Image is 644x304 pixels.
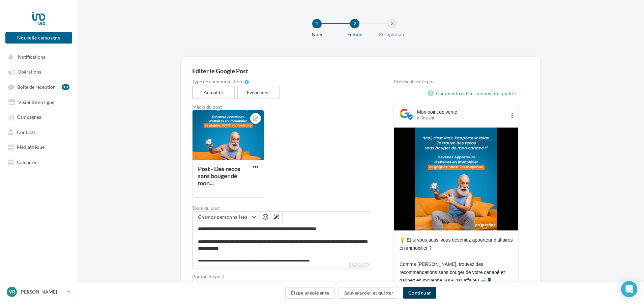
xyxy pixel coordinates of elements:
[285,287,335,299] button: Étape précédente
[192,79,242,84] span: Type de communication
[192,280,264,291] button: Aucun
[198,165,240,187] div: Post - Des recos sans bouger de mon...
[417,115,506,121] div: à l'instant
[17,84,56,90] span: Boîte de réception
[17,144,45,150] span: Médiathèque
[4,156,74,168] a: Calendrier
[192,68,529,74] div: Editer le Google Post
[295,31,339,38] div: Nom
[192,86,235,99] label: Actualité
[394,79,519,84] div: Prévisualiser le post
[18,54,45,60] span: Notifications
[20,288,64,295] p: [PERSON_NAME]
[237,86,280,99] label: Evénement
[4,96,74,108] a: Visibilité en ligne
[9,288,15,295] span: Vr
[5,32,72,44] button: Nouvelle campagne
[333,31,376,38] div: Edition
[17,129,36,135] span: Contacts
[198,214,247,220] span: Champs personnalisés
[4,141,74,153] a: Médiathèque
[18,69,41,75] span: Opérations
[388,19,397,28] div: 3
[17,159,39,165] span: Calendrier
[417,109,506,115] div: Mon point de vente
[4,126,74,138] a: Contacts
[4,65,74,78] a: Opérations
[4,81,74,93] a: Boîte de réception10
[428,89,519,98] a: Comment réaliser un post de qualité
[403,287,436,299] button: Continuer
[193,212,260,223] button: Champs personnalisés
[192,274,372,279] label: Bouton du post
[312,19,322,28] div: 1
[62,84,69,90] div: 10
[339,287,399,299] button: Sauvegarder et quitter
[18,99,54,105] span: Visibilité en ligne
[192,105,372,109] div: Media du post
[350,19,359,28] div: 2
[192,261,372,269] label: 252/1500
[4,51,71,63] button: Notifications
[371,31,414,38] div: Récapitulatif
[17,114,41,120] span: Campagnes
[415,128,497,230] img: Post - Des recos sans bouger de mon canapé
[192,206,372,211] label: Texte du post
[621,281,637,297] div: Open Intercom Messenger
[5,285,72,298] a: Vr [PERSON_NAME]
[4,111,74,123] a: Campagnes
